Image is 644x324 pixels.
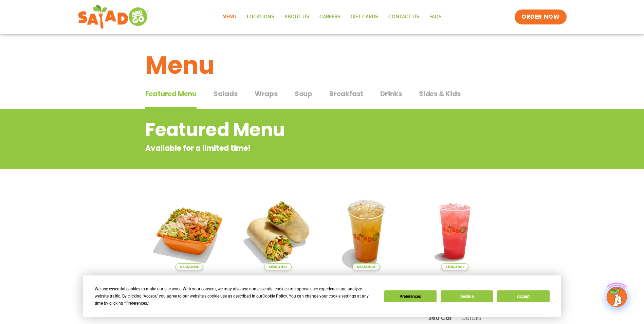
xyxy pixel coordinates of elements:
span: 360 Cal [428,313,452,322]
span: Soup [295,89,312,99]
span: Seasonal [441,263,468,270]
a: Locations [242,9,279,25]
button: Preferences [384,290,436,302]
button: Accept [497,290,549,302]
a: FAQs [424,9,447,25]
h1: Menu [145,47,499,84]
a: About Us [279,9,314,25]
img: Product photo for Southwest Harvest Wrap [239,192,317,270]
span: Wraps [255,89,278,99]
span: Featured Menu [145,89,197,99]
div: Tabbed content [145,86,499,109]
a: GIFT CARDS [346,9,383,25]
img: Product photo for Southwest Harvest Salad [150,192,229,270]
span: Seasonal [264,263,292,270]
nav: Menu [217,9,447,25]
span: Drinks [380,89,402,99]
div: Cookie Consent Prompt [83,275,561,317]
a: Contact Us [383,9,424,25]
span: Salads [214,89,238,99]
div: We use essential cookies to make our site work. With your consent, we may also use non-essential ... [95,286,376,307]
p: Available for a limited time! [145,143,444,154]
a: Menu [217,9,242,25]
span: Cookie Policy [262,294,287,299]
span: Preferences [126,301,147,306]
span: Sides & Kids [419,89,461,99]
span: Seasonal [176,263,203,270]
a: Careers [314,9,346,25]
button: Decline [441,290,493,302]
img: Product photo for Apple Cider Lemonade [327,192,406,270]
img: Product photo for Blackberry Bramble Lemonade [416,192,494,270]
img: new-SAG-logo-768×292 [78,3,149,31]
span: ORDER NOW [521,13,559,21]
h2: Featured Menu [145,116,444,144]
a: ORDER NOW [515,10,566,24]
span: Details [461,313,481,322]
span: Seasonal [352,263,380,270]
span: Breakfast [329,89,363,99]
